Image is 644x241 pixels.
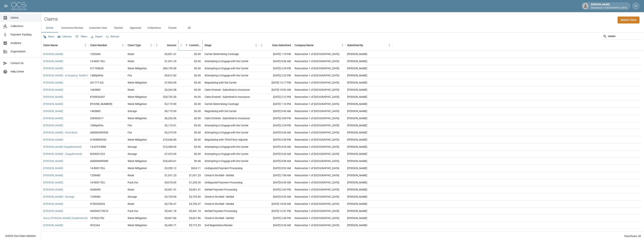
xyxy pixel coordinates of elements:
[126,40,154,50] div: Claim Type
[347,145,367,149] div: Amanda Murry
[259,65,293,72] div: [DATE] 2:34 PM
[205,95,250,99] div: Claim Entered - Submitted to Insurance
[205,52,239,56] div: Carrier Determining Coverage
[154,158,178,165] div: $29,454.61
[259,86,293,93] div: [DATE] 10:02 AM
[295,66,339,70] div: Restoration 1 of Evansville
[590,3,628,9] div: [PERSON_NAME]
[88,40,126,50] div: Claim Number
[203,40,259,50] div: Stage
[347,40,363,50] div: Submitted By
[387,42,392,48] button: Menu
[295,152,339,156] div: Restoration 1 of Evansville
[43,159,63,163] a: [PERSON_NAME]
[43,195,74,199] a: [PERSON_NAME] - Storage
[128,152,137,156] div: Storage
[154,208,178,215] div: $5,441.18
[347,124,367,127] div: Amanda Murry
[128,40,141,50] div: Claim Type
[259,122,293,129] div: [DATE] 2:24 PM
[178,72,203,79] div: $0.00
[347,223,367,227] div: Amanda Murry
[295,138,339,142] div: Restoration 1 of Evansville
[205,124,248,127] div: Attempting to Engage with the Carrier
[154,186,178,193] div: $3,001.41
[347,230,367,234] div: Amanda Murry
[90,152,105,156] div: 8200031322
[178,143,203,151] div: $0.00
[43,230,63,234] a: [PERSON_NAME]
[2,2,10,10] button: open drawer
[295,195,339,199] div: Restoration 1 of Evansville
[105,34,120,40] button: Refresh
[90,223,100,227] div: I9Y2264
[259,93,293,101] div: [DATE] 2:12 PM
[178,158,203,165] div: $0.00
[141,43,146,48] button: Sort
[259,179,293,186] div: [DATE] 8:45 AM
[295,188,339,191] div: Restoration 1 of Evansville
[295,181,339,184] div: Restoration 1 of Evansville
[154,93,178,101] div: $29,753.50
[128,95,147,99] div: Water Mitigation
[43,109,63,113] a: [PERSON_NAME]
[624,234,641,238] div: Total Rows: 30
[205,173,234,177] div: Check in the Mail - Settled
[178,165,203,172] div: $624.11
[154,72,178,79] div: $9,812.82
[90,216,104,220] div: 1479Q275G
[41,40,88,50] div: Claim Name
[178,129,203,136] div: $0.00
[205,216,234,220] div: Check in the Mail - Settled
[178,42,184,48] button: Menu
[347,166,367,170] div: Amanda Murry
[340,42,345,48] button: Menu
[205,131,248,134] div: Attempting to Engage with the Carrier
[347,202,367,206] div: Amanda Murry
[107,43,112,48] button: Sort
[184,43,189,48] button: Sort
[347,159,367,163] div: Amanda Murry
[178,40,203,50] div: Committed Amount
[205,209,237,213] div: Settled Payment Processing
[205,138,248,142] div: Negotiating with Third-Party Adjuster
[363,43,368,48] button: Sort
[253,42,259,48] button: Menu
[43,202,63,206] a: [PERSON_NAME]
[267,43,272,48] button: Sort
[347,116,367,120] div: Amanda Murry
[11,70,38,74] span: Help Center
[178,151,203,158] div: $0.00
[128,159,147,163] div: Water Mitigation
[154,136,178,143] div: $10,646.80
[591,6,627,10] p: Restoration 1 of [GEOGRAPHIC_DATA]
[58,43,63,48] button: Sort
[154,172,178,179] div: $1,031.25
[347,216,367,220] div: Amanda Murry
[295,216,339,220] div: Restoration 1 of Evansville
[347,95,367,99] div: Amanda Murry
[205,230,237,234] div: Settled Payment Processing
[43,66,63,70] a: [PERSON_NAME]
[120,42,126,48] button: Menu
[90,230,101,234] div: 4346335
[128,81,147,84] div: Water Mitigation
[295,230,339,234] div: Restoration 1 of Evansville
[90,34,103,40] button: Export
[90,124,103,127] div: 1486p693s
[128,124,132,127] div: Fire
[154,143,178,151] div: $10,458.00
[11,41,38,45] span: Analytics
[154,193,178,200] div: $3,735.00
[128,102,147,106] div: Water Mitigation
[314,43,319,48] button: Sort
[128,216,147,220] div: Water Mitigation
[43,124,63,127] a: [PERSON_NAME]
[259,79,293,86] div: [DATE] 12:17 PM
[90,166,105,170] div: 14-80S7-55J
[128,209,138,213] div: Pack Out
[128,138,147,142] div: Water Mitigation
[347,152,367,156] div: Amanda Murry
[90,202,105,206] div: 0750254302
[154,222,178,229] div: $6,454.71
